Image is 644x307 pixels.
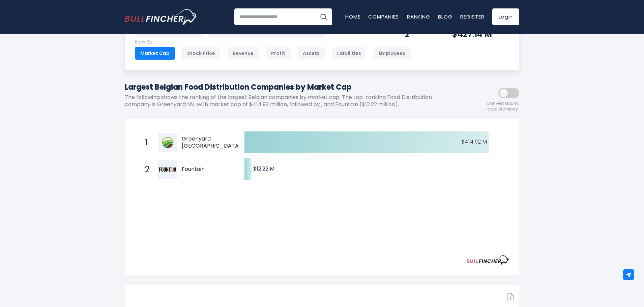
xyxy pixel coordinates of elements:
p: The following shows the ranking of the largest Belgian companies by market cap. The top-ranking F... [125,94,459,108]
text: $414.92 M [461,138,487,146]
span: 1 [142,137,148,148]
div: Revenue [227,47,259,60]
span: Greenyard [GEOGRAPHIC_DATA] [182,135,241,150]
a: Blog [438,13,452,20]
div: Profit [266,47,291,60]
div: $427.14 M [452,29,509,39]
a: Go to homepage [125,9,197,25]
div: Liabilities [332,47,367,60]
span: Fountain [182,166,233,173]
a: Companies [368,13,399,20]
a: Home [345,13,360,20]
span: 2 [142,164,148,175]
span: Convert USD to local currency [487,101,519,112]
div: Employees [373,47,411,60]
p: Rank By [135,39,411,45]
img: Greenyard NV [158,133,177,152]
h1: Largest Belgian Food Distribution Companies by Market Cap [125,82,459,93]
div: 2 [405,29,435,39]
text: $12.22 M [253,165,274,173]
a: Login [492,8,519,25]
button: Search [315,8,332,25]
img: Bullfincher logo [125,9,198,25]
div: Stock Price [182,47,221,60]
div: Market Cap [135,47,175,60]
a: Ranking [407,13,430,20]
img: Fountain [158,160,177,179]
a: Register [460,13,484,20]
div: Assets [297,47,325,60]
